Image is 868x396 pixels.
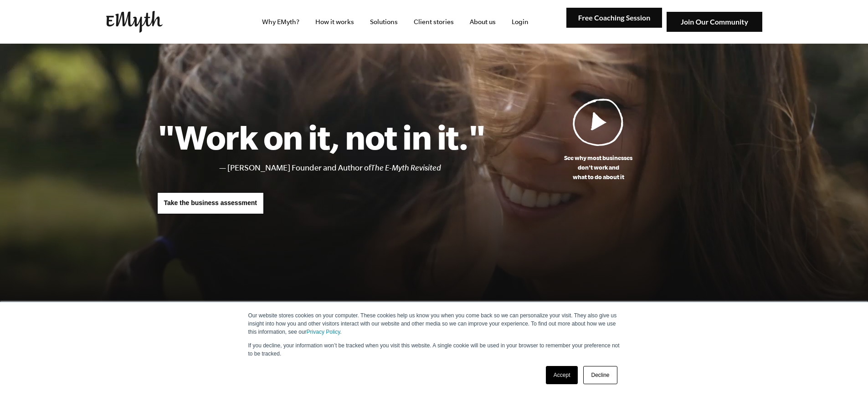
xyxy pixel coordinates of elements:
a: Accept [546,366,578,384]
img: Play Video [573,98,624,146]
p: If you decline, your information won’t be tracked when you visit this website. A single cookie wi... [248,341,620,358]
i: The E-Myth Revisited [371,163,441,172]
img: EMyth [106,11,163,33]
a: Take the business assessment [157,192,264,214]
p: See why most businesses don't work and what to do about it [486,153,711,182]
a: Privacy Policy [307,329,340,335]
img: Join Our Community [667,12,762,32]
h1: "Work on it, not in it." [157,117,486,157]
a: See why most businessesdon't work andwhat to do about it [486,98,711,182]
p: Our website stores cookies on your computer. These cookies help us know you when you come back so... [248,311,620,336]
img: Free Coaching Session [566,8,662,28]
li: [PERSON_NAME] Founder and Author of [227,161,486,175]
iframe: Chat Widget [822,352,868,396]
span: Take the business assessment [164,199,257,206]
a: Decline [583,366,617,384]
